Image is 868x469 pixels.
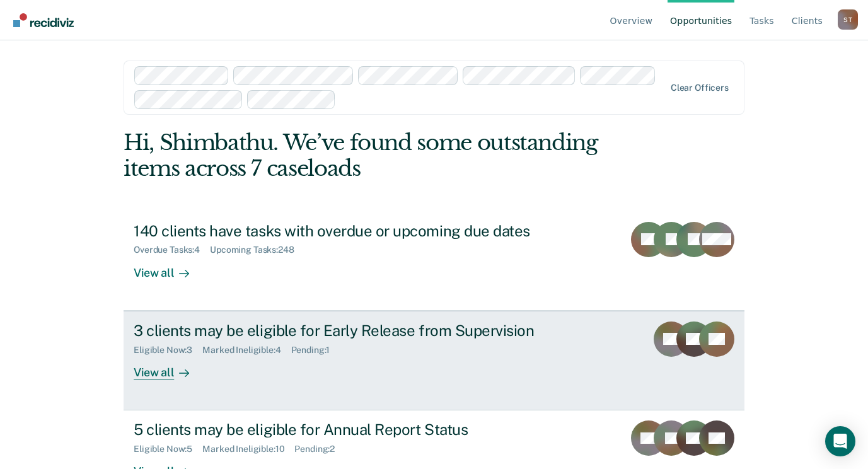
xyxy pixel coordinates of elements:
[134,355,204,379] div: View all
[124,130,620,182] div: Hi, Shimbathu. We’ve found some outstanding items across 7 caseloads
[134,245,210,255] div: Overdue Tasks : 4
[838,9,858,30] div: S T
[134,420,576,439] div: 5 clients may be eligible for Annual Report Status
[838,9,858,30] button: Profile dropdown button
[124,311,744,410] a: 3 clients may be eligible for Early Release from SupervisionEligible Now:3Marked Ineligible:4Pend...
[124,212,744,311] a: 140 clients have tasks with overdue or upcoming due datesOverdue Tasks:4Upcoming Tasks:248View all
[134,222,576,240] div: 140 clients have tasks with overdue or upcoming due dates
[825,426,855,456] div: Open Intercom Messenger
[134,345,202,356] div: Eligible Now : 3
[134,444,202,455] div: Eligible Now : 5
[671,83,729,93] div: Clear officers
[210,245,304,255] div: Upcoming Tasks : 248
[134,255,204,280] div: View all
[294,444,345,455] div: Pending : 2
[291,345,340,356] div: Pending : 1
[13,13,74,27] img: Recidiviz
[202,345,291,356] div: Marked Ineligible : 4
[202,444,294,455] div: Marked Ineligible : 10
[134,321,576,340] div: 3 clients may be eligible for Early Release from Supervision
